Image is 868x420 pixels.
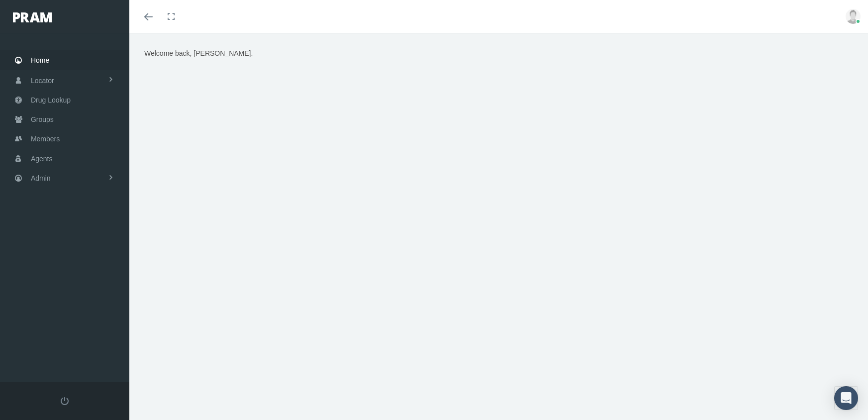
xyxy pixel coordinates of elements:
[31,91,71,109] span: Drug Lookup
[834,386,858,410] div: Open Intercom Messenger
[31,51,49,70] span: Home
[144,49,253,57] span: Welcome back, [PERSON_NAME].
[31,149,53,168] span: Agents
[31,71,54,90] span: Locator
[13,12,52,22] img: PRAM_20_x_78.png
[846,9,861,24] img: user-placeholder.jpg
[31,110,54,129] span: Groups
[31,129,60,148] span: Members
[31,169,51,188] span: Admin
